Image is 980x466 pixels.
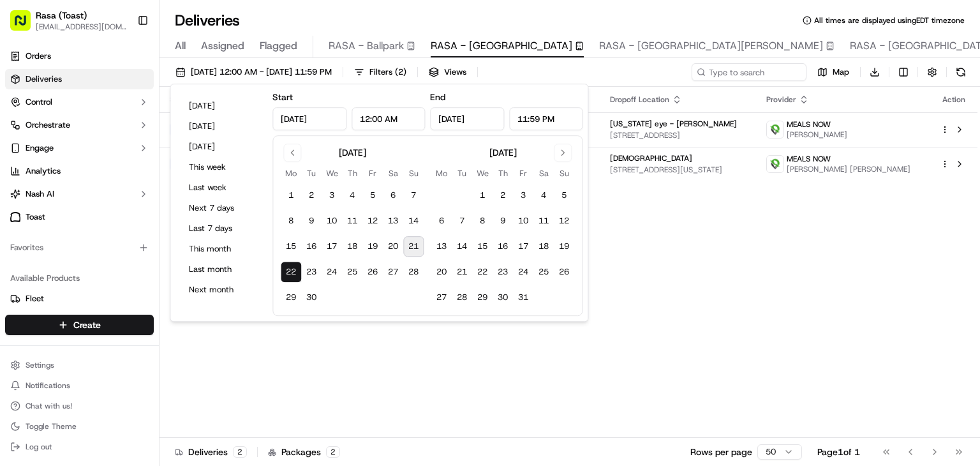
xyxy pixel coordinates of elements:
input: Date [430,107,504,130]
span: RASA - Ballpark [329,38,404,54]
button: Go to next month [554,144,572,162]
button: 20 [383,236,403,257]
span: Engage [26,142,54,154]
button: Control [5,92,154,112]
span: Create [73,319,101,331]
span: [PERSON_NAME] [787,130,847,140]
div: 💻 [108,286,118,296]
input: Time [352,107,426,130]
span: Views [444,66,466,78]
th: Wednesday [472,167,493,180]
span: Rasa (Toast) [36,9,87,22]
button: 28 [403,262,424,282]
button: 12 [554,211,574,231]
button: 5 [362,185,383,206]
a: 📗Knowledge Base [8,280,103,303]
a: Fleet [10,293,149,304]
th: Sunday [403,167,424,180]
span: All times are displayed using EDT timezone [814,15,965,26]
img: 9188753566659_6852d8bf1fb38e338040_72.png [27,121,50,144]
span: • [106,197,110,207]
button: Chat with us! [5,397,154,415]
button: 13 [383,211,403,231]
div: Action [940,94,967,105]
button: 8 [281,211,301,231]
span: [STREET_ADDRESS][US_STATE] [610,165,746,175]
button: 1 [472,185,493,206]
th: Friday [362,167,383,180]
div: 2 [233,446,247,458]
button: Filters(2) [348,63,412,81]
button: 7 [452,211,472,231]
span: Notifications [26,380,70,391]
button: 22 [281,262,301,282]
p: Rows per page [690,446,752,458]
th: Sunday [554,167,574,180]
button: Go to previous month [283,144,301,162]
a: 💻API Documentation [103,280,210,303]
span: Provider [766,94,796,105]
button: Last 7 days [183,220,260,237]
button: [DATE] [183,138,260,156]
button: Orchestrate [5,115,154,135]
img: 1736555255976-a54dd68f-1ca7-489b-9aae-adbdc363a1c4 [26,232,36,243]
img: Tania Rodriguez [13,185,33,206]
button: 27 [431,287,452,308]
button: 1 [281,185,301,206]
button: 17 [322,236,342,257]
th: Monday [281,167,301,180]
button: Next month [183,281,260,299]
button: Last month [183,260,260,278]
span: Filters [369,66,406,78]
button: Fleet [5,289,154,309]
p: Welcome 👋 [13,50,232,71]
div: 2 [326,446,340,458]
span: MEALS NOW [787,119,831,130]
span: [DEMOGRAPHIC_DATA] [610,153,692,163]
span: [EMAIL_ADDRESS][DOMAIN_NAME] [36,22,127,32]
button: 9 [493,211,513,231]
div: [DATE] [339,146,366,159]
button: 4 [533,185,554,206]
button: 16 [301,236,322,257]
span: Flagged [260,38,297,54]
a: Orders [5,46,154,66]
button: Refresh [952,63,970,81]
button: Last week [183,179,260,197]
button: 15 [281,236,301,257]
a: Analytics [5,161,154,181]
th: Wednesday [322,167,342,180]
span: Deliveries [26,73,62,85]
div: Past conversations [13,165,85,176]
span: Assigned [201,38,244,54]
span: Knowledge Base [26,285,98,297]
button: 11 [533,211,554,231]
button: 24 [513,262,533,282]
button: 27 [383,262,403,282]
button: 30 [493,287,513,308]
button: 15 [472,236,493,257]
span: RASA - [GEOGRAPHIC_DATA][PERSON_NAME] [599,38,823,54]
button: 17 [513,236,533,257]
button: 20 [431,262,452,282]
button: 13 [431,236,452,257]
button: Next 7 days [183,199,260,217]
button: 6 [383,185,403,206]
button: 8 [472,211,493,231]
button: 31 [513,287,533,308]
button: Start new chat [217,125,232,140]
a: Powered byPylon [90,315,154,326]
th: Tuesday [301,167,322,180]
button: 18 [533,236,554,257]
span: Settings [26,360,54,370]
button: 28 [452,287,472,308]
button: Rasa (Toast)[EMAIL_ADDRESS][DOMAIN_NAME] [5,5,132,36]
label: End [430,91,445,103]
button: 10 [322,211,342,231]
span: [PERSON_NAME] [PERSON_NAME] [787,164,910,174]
div: Start new chat [57,121,209,134]
button: This month [183,240,260,258]
button: 3 [322,185,342,206]
span: Pylon [127,316,154,326]
th: Monday [431,167,452,180]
